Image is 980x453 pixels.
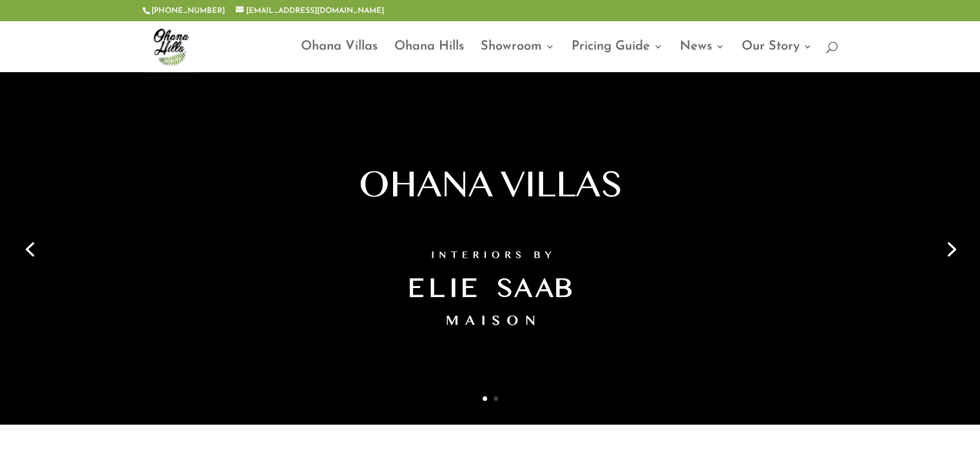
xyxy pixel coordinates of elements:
a: Showroom [481,42,555,72]
a: Ohana Hills [394,42,464,72]
a: News [680,42,725,72]
a: 2 [494,396,498,401]
img: ohana-hills [145,21,197,72]
a: [EMAIL_ADDRESS][DOMAIN_NAME] [236,7,384,15]
a: 1 [483,396,487,401]
a: Ohana Villas [301,42,378,72]
a: Pricing Guide [572,42,663,72]
a: [PHONE_NUMBER] [151,7,225,15]
a: Our Story [742,42,812,72]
